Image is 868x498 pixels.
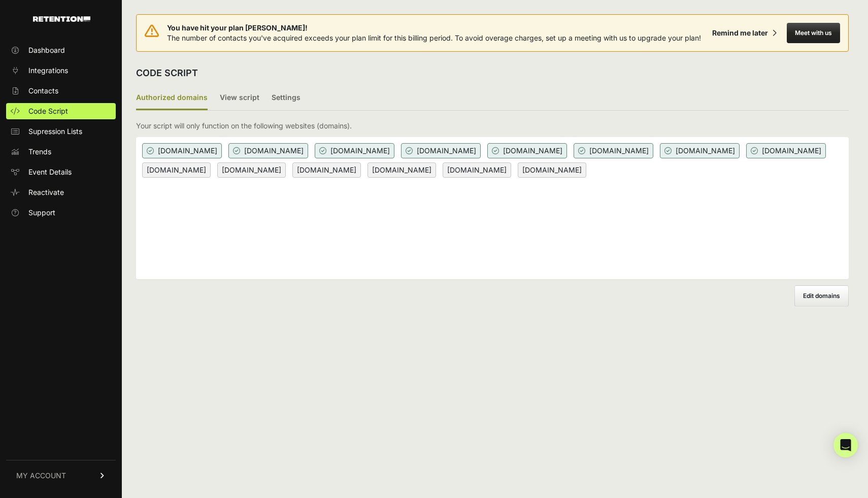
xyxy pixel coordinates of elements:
[33,16,90,22] img: Retention.com
[217,162,286,178] span: [DOMAIN_NAME]
[272,86,301,110] label: Settings
[6,144,116,160] a: Trends
[142,162,211,178] span: [DOMAIN_NAME]
[6,460,116,491] a: MY ACCOUNT
[28,126,82,137] span: Supression Lists
[292,162,361,178] span: [DOMAIN_NAME]
[6,123,116,140] a: Supression Lists
[167,34,701,42] span: The number of contacts you've acquired exceeds your plan limit for this billing period. To avoid ...
[136,86,208,110] label: Authorized domains
[487,143,567,158] span: [DOMAIN_NAME]
[28,106,68,116] span: Code Script
[660,143,740,158] span: [DOMAIN_NAME]
[518,162,586,178] span: [DOMAIN_NAME]
[28,45,65,55] span: Dashboard
[6,184,116,201] a: Reactivate
[574,143,653,158] span: [DOMAIN_NAME]
[746,143,826,158] span: [DOMAIN_NAME]
[6,42,116,58] a: Dashboard
[6,164,116,180] a: Event Details
[142,143,222,158] span: [DOMAIN_NAME]
[708,24,781,42] button: Remind me later
[16,471,66,481] span: MY ACCOUNT
[712,28,768,38] div: Remind me later
[6,205,116,221] a: Support
[6,62,116,79] a: Integrations
[28,167,72,177] span: Event Details
[28,147,51,157] span: Trends
[787,23,840,43] button: Meet with us
[136,121,352,131] p: Your script will only function on the following websites (domains).
[6,83,116,99] a: Contacts
[136,66,198,80] h2: CODE SCRIPT
[28,187,64,197] span: Reactivate
[28,86,58,96] span: Contacts
[6,103,116,119] a: Code Script
[803,292,840,300] span: Edit domains
[28,65,68,76] span: Integrations
[368,162,436,178] span: [DOMAIN_NAME]
[401,143,481,158] span: [DOMAIN_NAME]
[228,143,308,158] span: [DOMAIN_NAME]
[833,433,858,457] div: Open Intercom Messenger
[315,143,394,158] span: [DOMAIN_NAME]
[220,86,259,110] label: View script
[443,162,511,178] span: [DOMAIN_NAME]
[28,208,55,218] span: Support
[167,23,701,33] span: You have hit your plan [PERSON_NAME]!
